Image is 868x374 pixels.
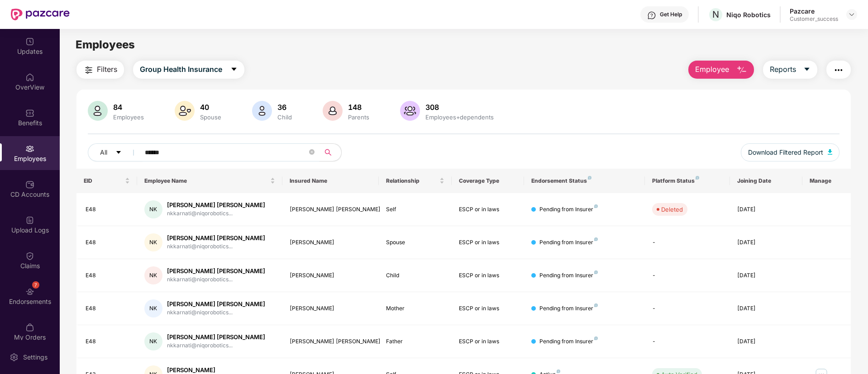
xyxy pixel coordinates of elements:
[736,65,747,76] img: svg+xml;base64,PHN2ZyB4bWxucz0iaHR0cDovL3d3dy53My5vcmcvMjAwMC9zdmciIHhtbG5zOnhsaW5rPSJodHRwOi8vd3...
[803,66,811,74] span: caret-down
[133,61,244,79] button: Group Health Insurancecaret-down
[100,147,107,157] span: All
[386,271,444,280] div: Child
[459,304,517,313] div: ESCP or in laws
[144,200,162,218] div: NK
[76,169,137,193] th: EID
[400,101,420,121] img: svg+xml;base64,PHN2ZyB4bWxucz0iaHR0cDovL3d3dy53My5vcmcvMjAwMC9zdmciIHhtbG5zOnhsaW5rPSJodHRwOi8vd3...
[198,103,223,112] div: 40
[748,147,823,157] span: Download Filtered Report
[167,275,265,284] div: nkkarnati@niqorobotics...
[539,337,598,346] div: Pending from Insurer
[88,101,108,121] img: svg+xml;base64,PHN2ZyB4bWxucz0iaHR0cDovL3d3dy53My5vcmcvMjAwMC9zdmciIHhtbG5zOnhsaW5rPSJodHRwOi8vd3...
[652,177,722,185] div: Platform Status
[86,337,130,346] div: E48
[594,336,598,340] img: svg+xml;base64,PHN2ZyB4bWxucz0iaHR0cDovL3d3dy53My5vcmcvMjAwMC9zdmciIHdpZHRoPSI4IiBoZWlnaHQ9IjgiIH...
[770,64,796,75] span: Reports
[25,287,34,296] img: svg+xml;base64,PHN2ZyBpZD0iRW5kb3JzZW1lbnRzIiB4bWxucz0iaHR0cDovL3d3dy53My5vcmcvMjAwMC9zdmciIHdpZH...
[539,271,598,280] div: Pending from Insurer
[230,66,238,74] span: caret-down
[290,304,372,313] div: [PERSON_NAME]
[290,337,372,346] div: [PERSON_NAME] [PERSON_NAME]
[459,205,517,214] div: ESCP or in laws
[144,332,162,350] div: NK
[276,103,294,112] div: 36
[10,353,19,362] img: svg+xml;base64,PHN2ZyBpZD0iU2V0dGluZy0yMHgyMCIgeG1sbnM9Imh0dHA6Ly93d3cudzMub3JnLzIwMDAvc3ZnIiB3aW...
[386,205,444,214] div: Self
[167,333,265,341] div: [PERSON_NAME] [PERSON_NAME]
[25,323,34,332] img: svg+xml;base64,PHN2ZyBpZD0iTXlfT3JkZXJzIiBkYXRhLW5hbWU9Ik15IE9yZGVycyIgeG1sbnM9Imh0dHA6Ly93d3cudz...
[25,216,34,225] img: svg+xml;base64,PHN2ZyBpZD0iVXBsb2FkX0xvZ3MiIGRhdGEtbmFtZT0iVXBsb2FkIExvZ3MiIHhtbG5zPSJodHRwOi8vd3...
[712,9,719,20] span: N
[688,61,754,79] button: Employee
[167,242,265,251] div: nkkarnati@niqorobotics...
[167,234,265,242] div: [PERSON_NAME] [PERSON_NAME]
[175,101,195,121] img: svg+xml;base64,PHN2ZyB4bWxucz0iaHR0cDovL3d3dy53My5vcmcvMjAwMC9zdmciIHhtbG5zOnhsaW5rPSJodHRwOi8vd3...
[276,114,294,121] div: Child
[802,169,851,193] th: Manage
[539,238,598,247] div: Pending from Insurer
[594,270,598,274] img: svg+xml;base64,PHN2ZyB4bWxucz0iaHR0cDovL3d3dy53My5vcmcvMjAwMC9zdmciIHdpZHRoPSI4IiBoZWlnaHQ9IjgiIH...
[424,114,496,121] div: Employees+dependents
[290,205,372,214] div: [PERSON_NAME] [PERSON_NAME]
[346,114,371,121] div: Parents
[20,353,50,362] div: Settings
[25,73,34,82] img: svg+xml;base64,PHN2ZyBpZD0iSG9tZSIgeG1sbnM9Imh0dHA6Ly93d3cudzMub3JnLzIwMDAvc3ZnIiB3aWR0aD0iMjAiIG...
[660,11,682,18] div: Get Help
[661,205,683,214] div: Deleted
[198,114,223,121] div: Spouse
[86,205,130,214] div: E48
[737,238,795,247] div: [DATE]
[645,325,730,358] td: -
[25,109,34,118] img: svg+xml;base64,PHN2ZyBpZD0iQmVuZWZpdHMiIHhtbG5zPSJodHRwOi8vd3d3LnczLm9yZy8yMDAwL3N2ZyIgd2lkdGg9Ij...
[645,226,730,259] td: -
[140,64,222,75] span: Group Health Insurance
[25,251,34,260] img: svg+xml;base64,PHN2ZyBpZD0iQ2xhaW0iIHhtbG5zPSJodHRwOi8vd3d3LnczLm9yZy8yMDAwL3N2ZyIgd2lkdGg9IjIwIi...
[137,169,282,193] th: Employee Name
[115,149,122,156] span: caret-down
[86,304,130,313] div: E48
[76,38,135,51] span: Employees
[167,341,265,350] div: nkkarnati@niqorobotics...
[84,177,123,185] span: EID
[290,271,372,280] div: [PERSON_NAME]
[25,37,34,46] img: svg+xml;base64,PHN2ZyBpZD0iVXBkYXRlZCIgeG1sbnM9Imh0dHA6Ly93d3cudzMub3JnLzIwMDAvc3ZnIiB3aWR0aD0iMj...
[645,259,730,292] td: -
[167,209,265,218] div: nkkarnati@niqorobotics...
[323,101,343,121] img: svg+xml;base64,PHN2ZyB4bWxucz0iaHR0cDovL3d3dy53My5vcmcvMjAwMC9zdmciIHhtbG5zOnhsaW5rPSJodHRwOi8vd3...
[647,11,656,20] img: svg+xml;base64,PHN2ZyBpZD0iSGVscC0zMngzMiIgeG1sbnM9Imh0dHA6Ly93d3cudzMub3JnLzIwMDAvc3ZnIiB3aWR0aD...
[833,65,844,76] img: svg+xml;base64,PHN2ZyB4bWxucz0iaHR0cDovL3d3dy53My5vcmcvMjAwMC9zdmciIHdpZHRoPSIyNCIgaGVpZ2h0PSIyNC...
[386,177,437,185] span: Relationship
[848,11,855,18] img: svg+xml;base64,PHN2ZyBpZD0iRHJvcGRvd24tMzJ4MzIiIHhtbG5zPSJodHRwOi8vd3d3LnczLm9yZy8yMDAwL3N2ZyIgd2...
[763,61,817,79] button: Reportscaret-down
[25,180,34,189] img: svg+xml;base64,PHN2ZyBpZD0iQ0RfQWNjb3VudHMiIGRhdGEtbmFtZT0iQ0QgQWNjb3VudHMiIHhtbG5zPSJodHRwOi8vd3...
[144,299,162,317] div: NK
[737,205,795,214] div: [DATE]
[531,177,638,185] div: Endorsement Status
[309,149,315,155] span: close-circle
[167,201,265,209] div: [PERSON_NAME] [PERSON_NAME]
[539,205,598,214] div: Pending from Insurer
[557,369,560,373] img: svg+xml;base64,PHN2ZyB4bWxucz0iaHR0cDovL3d3dy53My5vcmcvMjAwMC9zdmciIHdpZHRoPSI4IiBoZWlnaHQ9IjgiIH...
[111,114,146,121] div: Employees
[32,281,39,289] div: 7
[539,304,598,313] div: Pending from Insurer
[594,204,598,208] img: svg+xml;base64,PHN2ZyB4bWxucz0iaHR0cDovL3d3dy53My5vcmcvMjAwMC9zdmciIHdpZHRoPSI4IiBoZWlnaHQ9IjgiIH...
[144,233,162,251] div: NK
[252,101,272,121] img: svg+xml;base64,PHN2ZyB4bWxucz0iaHR0cDovL3d3dy53My5vcmcvMjAwMC9zdmciIHhtbG5zOnhsaW5rPSJodHRwOi8vd3...
[290,238,372,247] div: [PERSON_NAME]
[97,64,117,75] span: Filters
[828,149,832,155] img: svg+xml;base64,PHN2ZyB4bWxucz0iaHR0cDovL3d3dy53My5vcmcvMjAwMC9zdmciIHhtbG5zOnhsaW5rPSJodHRwOi8vd3...
[645,292,730,325] td: -
[452,169,524,193] th: Coverage Type
[790,15,838,23] div: Customer_success
[319,143,342,161] button: search
[144,177,268,185] span: Employee Name
[588,176,591,180] img: svg+xml;base64,PHN2ZyB4bWxucz0iaHR0cDovL3d3dy53My5vcmcvMjAwMC9zdmciIHdpZHRoPSI4IiBoZWlnaHQ9IjgiIH...
[25,144,34,153] img: svg+xml;base64,PHN2ZyBpZD0iRW1wbG95ZWVzIiB4bWxucz0iaHR0cDovL3d3dy53My5vcmcvMjAwMC9zdmciIHdpZHRoPS...
[144,266,162,284] div: NK
[386,337,444,346] div: Father
[309,148,315,157] span: close-circle
[76,61,124,79] button: Filters
[594,237,598,241] img: svg+xml;base64,PHN2ZyB4bWxucz0iaHR0cDovL3d3dy53My5vcmcvMjAwMC9zdmciIHdpZHRoPSI4IiBoZWlnaHQ9IjgiIH...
